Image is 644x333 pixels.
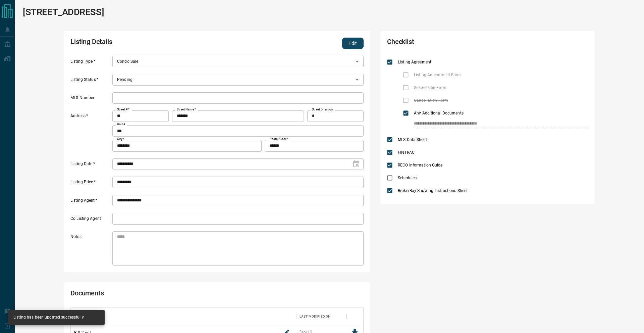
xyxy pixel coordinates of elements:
[112,74,364,85] div: Pending
[177,107,196,112] label: Street Name
[412,97,450,103] span: Cancellation Form
[342,38,364,49] button: Edit
[117,122,125,127] label: Unit #
[414,120,574,128] input: checklist input
[396,188,469,194] span: BrokerBay Showing Instructions Sheet
[70,198,111,206] label: Listing Agent
[117,137,124,141] label: City
[412,72,463,78] span: Listing Amendment Form
[70,216,111,225] label: Co Listing Agent
[300,307,330,326] div: Last Modified On
[396,162,444,168] span: RECO Information Guide
[70,179,111,188] label: Listing Price
[396,59,433,65] span: Listing Agreement
[387,38,508,49] h2: Checklist
[74,307,91,326] div: Filename
[396,137,429,143] span: MLS Data Sheet
[117,107,129,112] label: Street #
[296,307,346,326] div: Last Modified On
[396,149,416,155] span: FINTRAC
[70,59,111,67] label: Listing Type
[70,113,111,151] label: Address
[396,175,418,181] span: Schedules
[412,110,465,116] span: Any Additional Documents
[412,85,448,91] span: Suspension Form
[70,95,111,104] label: MLS Number
[70,38,246,49] h2: Listing Details
[70,289,246,300] h2: Documents
[71,307,296,326] div: Filename
[13,312,84,323] div: Listing has been updated successfully
[70,161,111,170] label: Listing Date
[70,77,111,86] label: Listing Status
[70,234,111,266] label: Notes
[270,137,288,141] label: Postal Code
[112,56,364,67] div: Condo Sale
[312,107,333,112] label: Street Direction
[23,7,104,17] h1: [STREET_ADDRESS]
